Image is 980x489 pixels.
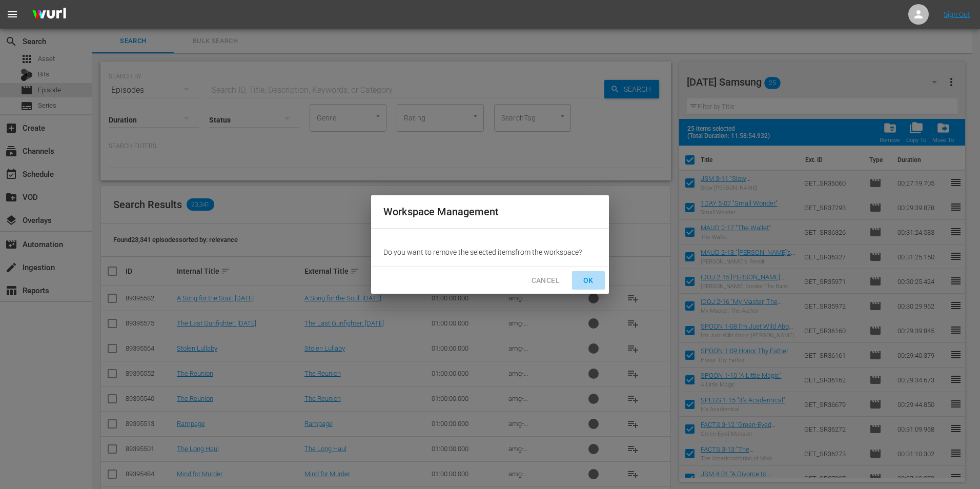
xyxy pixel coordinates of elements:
[532,274,560,287] span: CANCEL
[383,203,597,220] h2: Workspace Management
[25,3,74,27] img: ans4CAIJ8jUAAAAAAAAAAAAAAAAAAAAAAAAgQb4GAAAAAAAAAAAAAAAAAAAAAAAAJMjXAAAAAAAAAAAAAAAAAAAAAAAAgAT5G...
[383,247,597,257] p: Do you want to remove the selected item s from the workspace?
[944,10,970,18] a: Sign Out
[523,271,568,290] button: CANCEL
[6,8,18,21] span: menu
[580,274,597,287] span: OK
[572,271,605,290] button: OK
